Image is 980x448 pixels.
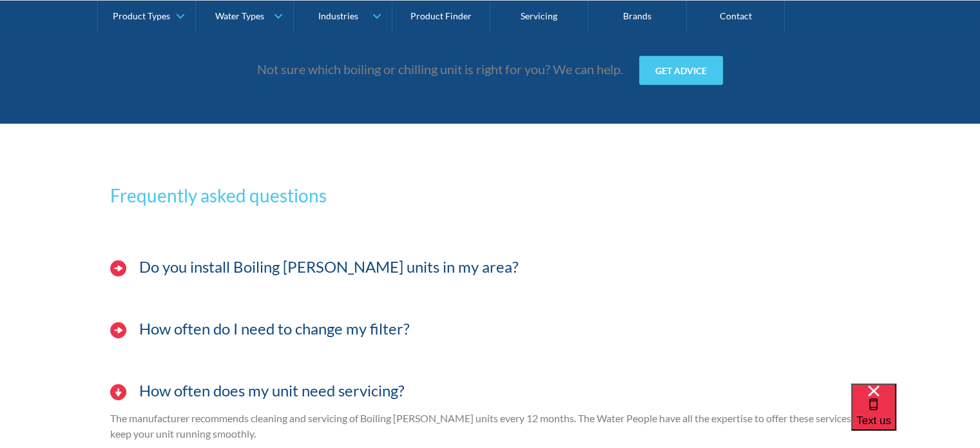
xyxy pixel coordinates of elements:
iframe: podium webchat widget bubble [851,384,980,448]
h3: Do you install Boiling [PERSON_NAME] units in my area? [139,258,519,277]
div: Water Types [215,10,264,21]
div: Industries [318,10,358,21]
h3: How often does my unit need servicing? [139,382,405,400]
h3: Frequently asked questions [110,182,870,209]
div: Product Types [113,10,170,21]
p: Not sure which boiling or chilling unit is right for you? We can help. [257,59,623,79]
h3: How often do I need to change my filter? [139,320,410,338]
p: The manufacturer recommends cleaning and servicing of Boiling [PERSON_NAME] units every 12 months... [110,411,870,442]
a: Get advice [639,56,723,85]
